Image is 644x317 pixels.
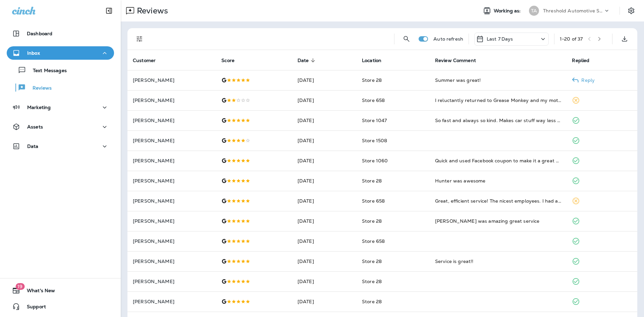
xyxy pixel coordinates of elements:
[133,57,164,63] span: Customer
[7,46,114,60] button: Inbox
[362,218,382,224] span: Store 28
[362,117,387,123] span: Store 1047
[487,36,513,42] p: Last 7 Days
[435,58,476,63] span: Review Comment
[362,58,381,63] span: Location
[292,130,357,151] td: [DATE]
[543,8,603,13] p: Threshold Automotive Service dba Grease Monkey
[618,32,631,46] button: Export as CSV
[133,178,211,183] p: [PERSON_NAME]
[435,258,561,265] div: Service is great!!
[435,218,561,224] div: Danny was amazing great service
[362,178,382,184] span: Store 28
[292,191,357,211] td: [DATE]
[362,278,382,284] span: Store 28
[134,6,168,16] p: Reviews
[435,117,561,124] div: So fast and always so kind. Makes car stuff way less scary! Thanks for being the best!
[298,57,318,63] span: Date
[133,299,211,304] p: [PERSON_NAME]
[433,36,463,42] p: Auto refresh
[133,239,211,244] p: [PERSON_NAME]
[362,299,382,305] span: Store 28
[362,158,388,164] span: Store 1060
[362,198,385,204] span: Store 658
[435,97,561,104] div: I reluctantly returned to Grease Monkey and my motivation was to benefit from an offer to get $50...
[20,288,55,296] span: What's New
[133,58,156,63] span: Customer
[20,304,46,312] span: Support
[435,198,561,204] div: Great, efficient service! The nicest employees. I had an awesome experience.
[435,177,561,184] div: Hunter was awesome
[292,90,357,110] td: [DATE]
[292,110,357,130] td: [DATE]
[133,218,211,224] p: [PERSON_NAME]
[362,138,387,144] span: Store 1508
[435,57,485,63] span: Review Comment
[133,77,211,83] p: [PERSON_NAME]
[221,58,234,63] span: Score
[435,157,561,164] div: Quick and used Facebook coupon to make it a great price!
[362,238,385,244] span: Store 658
[7,63,114,77] button: Text Messages
[133,138,211,143] p: [PERSON_NAME]
[362,97,385,103] span: Store 658
[292,211,357,231] td: [DATE]
[133,279,211,284] p: [PERSON_NAME]
[27,50,40,56] p: Inbox
[7,284,114,297] button: 19What's New
[100,4,118,17] button: Collapse Sidebar
[7,300,114,313] button: Support
[133,98,211,103] p: [PERSON_NAME]
[572,58,589,63] span: Replied
[7,101,114,114] button: Marketing
[133,118,211,123] p: [PERSON_NAME]
[572,57,598,63] span: Replied
[221,57,243,63] span: Score
[292,151,357,171] td: [DATE]
[27,105,51,110] p: Marketing
[529,6,539,16] div: TA
[133,32,146,46] button: Filters
[579,77,595,83] p: Reply
[298,58,309,63] span: Date
[494,8,522,14] span: Working as:
[7,120,114,134] button: Assets
[292,292,357,312] td: [DATE]
[133,259,211,264] p: [PERSON_NAME]
[292,70,357,90] td: [DATE]
[15,283,24,290] span: 19
[292,171,357,191] td: [DATE]
[362,77,382,83] span: Store 28
[625,5,637,17] button: Settings
[26,85,52,92] p: Reviews
[133,198,211,204] p: [PERSON_NAME]
[362,258,382,264] span: Store 28
[7,140,114,153] button: Data
[7,27,114,40] button: Dashboard
[27,144,39,149] p: Data
[292,251,357,271] td: [DATE]
[435,77,561,84] div: Summer was great!
[27,31,52,36] p: Dashboard
[27,124,43,129] p: Assets
[400,32,413,46] button: Search Reviews
[26,68,67,74] p: Text Messages
[292,231,357,251] td: [DATE]
[560,36,583,42] div: 1 - 20 of 37
[362,57,390,63] span: Location
[292,271,357,292] td: [DATE]
[7,81,114,95] button: Reviews
[133,158,211,163] p: [PERSON_NAME]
